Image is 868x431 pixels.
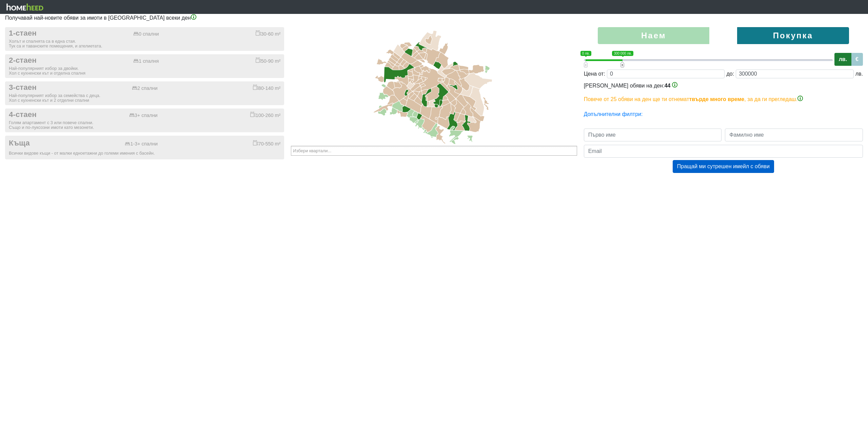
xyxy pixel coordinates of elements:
[256,30,281,37] div: 30-60 m²
[9,39,280,48] div: Холът и спалнята са в една стая. Тук са и таванските помещения, и ателиетата.
[9,66,280,76] div: Най-популярният избор за двойки. Хол с кухненски кът и отделна спалня
[5,14,863,22] p: Получавай най-новите обяви за имоти в [GEOGRAPHIC_DATA] всеки ден
[129,113,158,118] div: 3+ спални
[584,145,863,158] input: Email
[580,51,591,56] span: 0 лв.
[855,70,863,78] div: лв.
[584,129,722,141] input: Първо име
[250,112,281,118] div: 100-260 m²
[5,81,284,105] button: 3-стаен 2 спални 80-140 m² Най-популярният избор за семейства с деца.Хол с кухненски кът и 2 отде...
[9,110,37,119] span: 4-стаен
[9,83,37,92] span: 3-стаен
[5,109,284,132] button: 4-стаен 3+ спални 100-260 m² Голям апартамент с 3 или повече спални.Също и по-луксозни имоти като...
[673,160,774,173] button: Пращай ми сутрешен имейл с обяви
[612,51,633,56] span: 300 000 лв.
[584,111,643,117] a: Допълнителни филтри:
[726,70,734,78] div: до:
[9,56,37,65] span: 2-стаен
[253,84,281,91] div: 80-140 m²
[689,96,744,102] b: твърде много време
[253,140,281,147] div: 70-550 m²
[797,96,803,101] img: info-3.png
[737,27,849,44] label: Покупка
[584,70,605,78] div: Цена от:
[9,29,37,38] span: 1-стаен
[5,27,284,51] button: 1-стаен 0 спални 30-60 m² Холът и спалнята са в една стая.Тук са и таванските помещения, и ателие...
[9,151,280,156] div: Всички видове къщи - от малки едноетажни до големи имения с басейн.
[584,95,863,103] p: Повече от 25 обяви на ден ще ти отнемат , за да ги прегледаш.
[133,31,159,37] div: 0 спални
[672,82,677,87] img: info-3.png
[851,53,863,66] label: €
[584,82,863,103] div: [PERSON_NAME] обяви на ден:
[133,58,159,64] div: 1 спалня
[725,129,863,141] input: Фамилно име
[665,83,671,89] span: 44
[132,85,157,91] div: 2 спални
[9,120,280,130] div: Голям апартамент с 3 или повече спални. Също и по-луксозни имоти като мезонети.
[9,139,30,148] span: Къща
[191,14,196,20] img: info-3.png
[5,54,284,78] button: 2-стаен 1 спалня 50-90 m² Най-популярният избор за двойки.Хол с кухненски кът и отделна спалня
[834,53,851,66] label: лв.
[125,141,158,147] div: 1-3+ спални
[598,27,709,44] label: Наем
[5,136,284,159] button: Къща 1-3+ спални 70-550 m² Всички видове къщи - от малки едноетажни до големи имения с басейн.
[256,57,281,64] div: 50-90 m²
[9,93,280,103] div: Най-популярният избор за семейства с деца. Хол с кухненски кът и 2 отделни спални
